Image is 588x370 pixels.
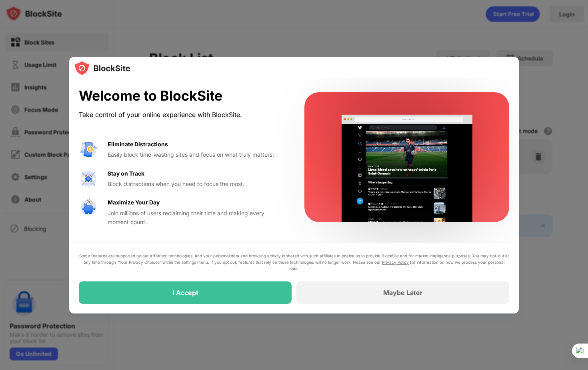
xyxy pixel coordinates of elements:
[79,253,509,272] div: Some features are supported by our affiliates’ technologies, and your personal data and browsing ...
[108,140,168,149] div: Eliminate Distractions
[79,88,285,104] div: Welcome to BlockSite
[108,150,285,159] div: Easily block time-wasting sites and focus on what truly matters.
[108,169,144,178] div: Stay on Track
[79,140,98,159] img: value-avoid-distractions.svg
[79,198,98,217] img: value-safe-time.svg
[108,209,285,227] div: Join millions of users reclaiming their time and making every moment count.
[108,180,285,188] div: Block distractions when you need to focus the most.
[79,169,98,188] img: value-focus.svg
[79,109,285,121] div: Take control of your online experience with BlockSite.
[172,289,198,297] div: I Accept
[74,60,130,76] img: logo-blocksite.svg
[382,260,409,265] a: Privacy Policy
[108,198,160,207] div: Maximize Your Day
[383,289,423,297] div: Maybe Later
